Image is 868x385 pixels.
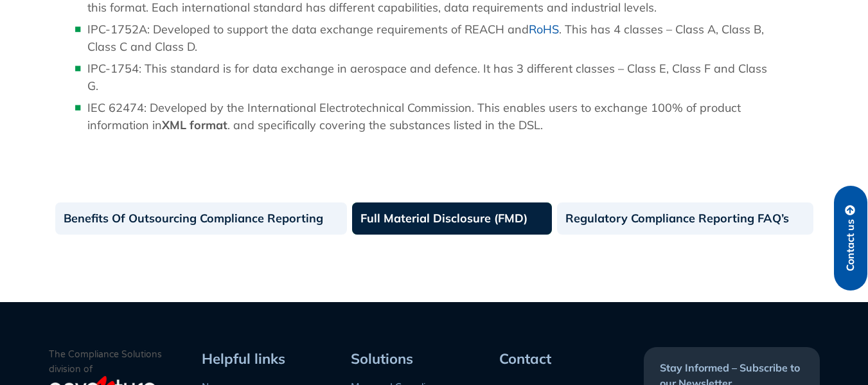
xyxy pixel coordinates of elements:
[202,350,285,368] span: Helpful links
[351,350,413,368] span: Solutions
[87,61,767,93] span: IPC-1754: This standard is for data exchange in aerospace and defence. It has 3 different classes...
[529,22,559,37] a: RoHS
[55,202,348,235] a: Benefits Of Outsourcing Compliance Reporting
[499,350,551,368] span: Contact
[845,219,856,271] span: Contact us
[87,100,741,132] span: IEC 62474: Developed by the International Electrotechnical Commission. This enables users to exch...
[834,186,867,291] a: Contact us
[162,118,227,132] b: XML format
[557,202,813,235] a: Regulatory Compliance Reporting FAQ’s
[87,22,764,54] span: IPC-1752A: Developed to support the data exchange requirements of REACH and . This has 4 classes ...
[49,347,198,377] p: The Compliance Solutions division of
[227,118,543,132] span: . and specifically covering the substances listed in the DSL.
[352,202,552,235] a: Full Material Disclosure (FMD)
